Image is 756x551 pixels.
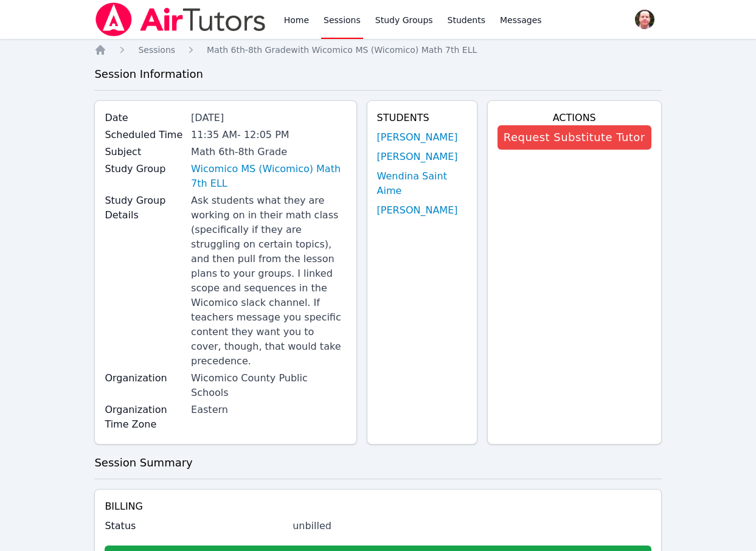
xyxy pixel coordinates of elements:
label: Study Group [105,162,184,176]
a: [PERSON_NAME] [377,130,458,145]
h4: Students [377,111,467,125]
label: Scheduled Time [105,128,184,142]
nav: Breadcrumb [94,44,661,56]
div: [DATE] [191,111,347,125]
div: 11:35 AM - 12:05 PM [191,128,347,142]
label: Organization Time Zone [105,403,184,432]
a: Wicomico MS (Wicomico) Math 7th ELL [191,162,347,191]
h4: Actions [498,111,651,125]
a: Math 6th-8th Gradewith Wicomico MS (Wicomico) Math 7th ELL [207,44,477,56]
img: Air Tutors [94,2,266,36]
a: [PERSON_NAME] [377,203,458,218]
h4: Billing [105,499,651,514]
label: Subject [105,145,184,159]
label: Status [105,519,285,533]
a: Wendina Saint Aime [377,169,467,198]
div: Eastern [191,403,347,417]
span: Math 6th-8th Grade with Wicomico MS (Wicomico) Math 7th ELL [207,45,477,55]
button: Request Substitute Tutor [498,125,651,150]
span: Sessions [138,45,175,55]
h3: Session Summary [94,454,661,471]
label: Date [105,111,184,125]
div: unbilled [293,519,651,533]
label: Organization [105,371,184,386]
div: Wicomico County Public Schools [191,371,347,400]
h3: Session Information [94,66,661,83]
div: Ask students what they are working on in their math class (specifically if they are struggling on... [191,193,347,369]
a: Sessions [138,44,175,56]
span: Messages [500,14,542,26]
div: Math 6th-8th Grade [191,145,347,159]
label: Study Group Details [105,193,184,223]
a: [PERSON_NAME] [377,150,458,164]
